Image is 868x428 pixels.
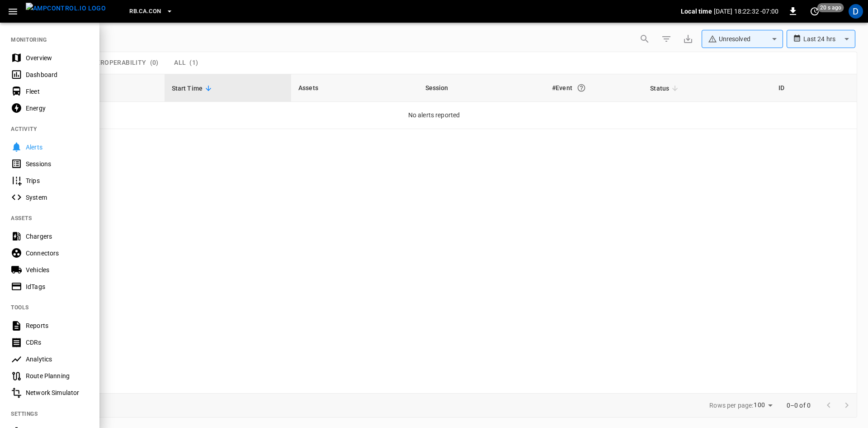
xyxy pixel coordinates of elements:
[681,7,712,16] p: Local time
[129,6,161,17] span: RB.CA.CON
[26,70,89,79] div: Dashboard
[817,3,844,12] span: 20 s ago
[26,371,89,380] div: Route Planning
[26,104,89,113] div: Energy
[26,232,89,241] div: Chargers
[26,193,89,202] div: System
[807,4,822,19] button: set refresh interval
[26,3,106,14] img: ampcontrol.io logo
[26,249,89,258] div: Connectors
[26,282,89,291] div: IdTags
[26,53,89,63] div: Overview
[26,355,89,364] div: Analytics
[26,338,89,347] div: CDRs
[26,388,89,397] div: Network Simulator
[26,159,89,168] div: Sessions
[26,176,89,185] div: Trips
[849,4,863,19] div: profile-icon
[26,143,89,152] div: Alerts
[26,265,89,274] div: Vehicles
[26,87,89,96] div: Fleet
[714,7,778,16] p: [DATE] 18:22:32 -07:00
[26,321,89,330] div: Reports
